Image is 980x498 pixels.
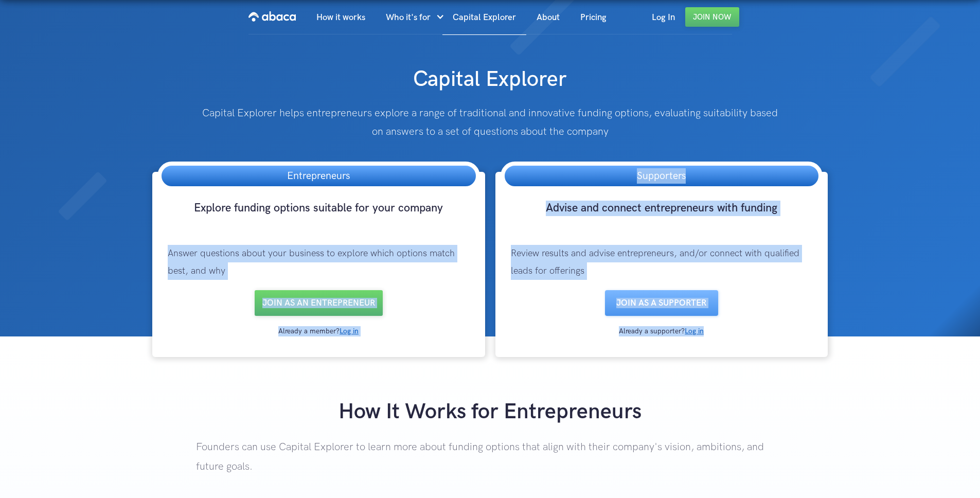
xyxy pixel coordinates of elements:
div: Already a member? [157,326,480,336]
h3: Explore funding options suitable for your company [157,201,480,235]
p: Answer questions about your business to explore which options match best, and why [157,235,480,290]
h1: Capital Explorer [245,56,735,94]
div: Already a supporter? [501,326,823,336]
p: Capital Explorer helps entrepreneurs explore a range of traditional and innovative funding option... [196,104,784,141]
a: Log in [340,327,359,335]
a: Join as a SUPPORTER [605,290,718,316]
a: Join as an entrepreneur [255,290,383,316]
img: Abaca logo [248,8,296,25]
h3: Supporters [627,166,696,186]
a: Log in [685,327,704,335]
h3: Advise and connect entrepreneurs with funding [501,201,823,235]
h3: Entrepreneurs [277,166,360,186]
strong: How It Works for Entrepreneurs [338,399,642,425]
a: Join Now [685,7,739,27]
p: Review results and advise entrepreneurs, and/or connect with qualified leads for offerings [501,235,823,290]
